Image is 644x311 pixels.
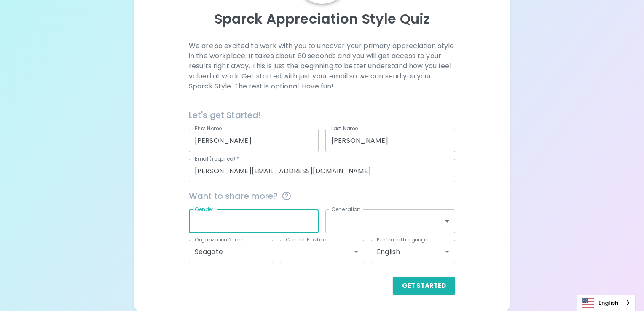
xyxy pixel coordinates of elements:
[195,125,222,132] label: First Name
[377,236,427,243] label: Preferred Language
[577,295,635,311] a: English
[286,236,327,243] label: Current Position
[144,11,499,27] p: Sparck Appreciation Style Quiz
[331,206,360,213] label: Generation
[195,206,214,213] label: Gender
[195,236,244,243] label: Organization Name
[577,295,636,311] div: Language
[189,108,455,122] h6: Let's get Started!
[189,41,455,91] p: We are so excited to work with you to uncover your primary appreciation style in the workplace. I...
[189,189,455,203] span: Want to share more?
[331,125,358,132] label: Last Name
[282,191,292,201] svg: This information is completely confidential and only used for aggregated appreciation studies at ...
[195,155,239,162] label: Email (required)
[577,295,636,311] aside: Language selected: English
[371,240,455,263] div: English
[393,277,455,295] button: Get Started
